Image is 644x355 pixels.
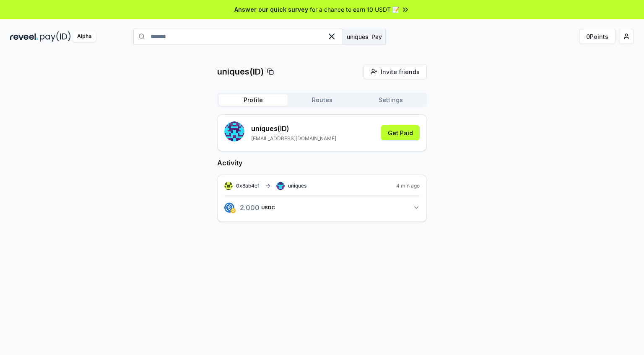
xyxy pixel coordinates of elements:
[224,201,420,215] button: 2.000USDC
[224,203,234,213] img: logo.png
[217,66,264,77] p: uniques(ID)
[579,29,615,44] button: 0Points
[310,5,400,14] span: for a chance to earn 10 USDT 📝
[364,64,427,79] button: Invite friends
[40,31,71,42] img: pay_id
[356,94,425,106] button: Settings
[219,94,288,106] button: Profile
[217,158,427,168] h2: Activity
[288,183,306,189] span: uniques
[288,94,356,106] button: Routes
[381,125,420,140] button: Get Paid
[396,183,420,189] span: 4 min ago
[347,32,368,41] div: uniques
[381,67,420,76] span: Invite friends
[73,31,96,42] div: Alpha
[343,29,386,44] button: uniquesPay
[251,135,336,142] p: [EMAIL_ADDRESS][DOMAIN_NAME]
[371,32,382,41] span: Pay
[251,123,336,134] p: uniques (ID)
[231,208,236,213] img: logo.png
[234,5,308,14] span: Answer our quick survey
[236,183,260,189] span: 0x8ab4e1
[10,31,38,42] img: reveel_dark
